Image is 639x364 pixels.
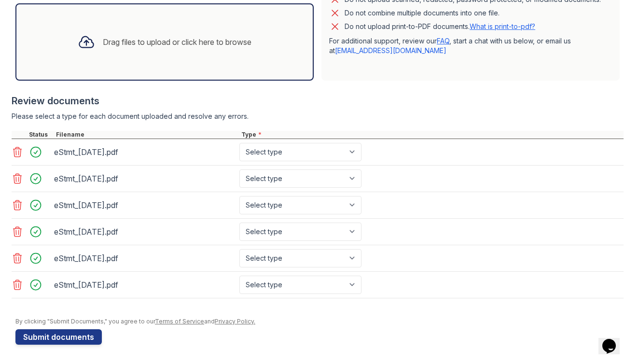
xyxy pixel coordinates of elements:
a: What is print-to-pdf? [470,22,535,30]
div: eStmt_[DATE].pdf [54,197,236,213]
p: For additional support, review our , start a chat with us below, or email us at [329,36,612,56]
iframe: chat widget [598,325,629,354]
div: Filename [54,131,239,139]
div: eStmt_[DATE].pdf [54,144,236,160]
button: Submit documents [15,329,102,345]
div: eStmt_[DATE].pdf [54,171,236,186]
div: Status [27,131,54,139]
p: Do not upload print-to-PDF documents. [345,22,535,31]
a: Terms of Service [155,318,204,325]
div: eStmt_[DATE].pdf [54,251,236,266]
div: By clicking "Submit Documents," you agree to our and [15,318,624,325]
div: Please select a type for each document uploaded and resolve any errors. [12,112,624,121]
div: eStmt_[DATE].pdf [54,224,236,239]
a: Privacy Policy. [215,318,255,325]
div: Type [239,131,624,139]
a: FAQ [437,37,449,45]
a: [EMAIL_ADDRESS][DOMAIN_NAME] [335,46,446,55]
div: eStmt_[DATE].pdf [54,277,236,293]
div: Do not combine multiple documents into one file. [345,7,500,19]
div: Review documents [12,94,624,108]
div: Drag files to upload or click here to browse [103,36,251,48]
